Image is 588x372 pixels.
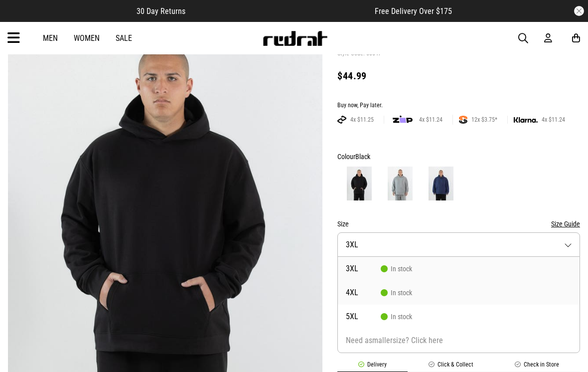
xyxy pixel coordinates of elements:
span: 5XL [346,313,381,321]
a: Need asmallersize? Click here [338,329,580,353]
div: Colour [337,151,580,163]
a: Sale [116,33,132,43]
img: AFTERPAY [337,116,346,124]
div: Size [337,218,580,230]
img: Redrat logo [262,31,328,46]
span: Black [355,153,370,161]
div: Buy now, Pay later. [337,102,580,110]
img: Grey Marle [388,167,413,200]
iframe: Customer reviews powered by Trustpilot [205,6,355,16]
span: In stock [381,265,412,273]
img: Black [347,167,372,200]
span: 4x $11.24 [538,116,569,124]
a: Men [43,33,58,43]
span: In stock [381,289,412,297]
img: Blue [429,167,453,200]
span: 30 Day Returns [137,6,185,16]
button: 3XL [337,232,580,257]
a: Women [74,33,100,43]
span: 3XL [346,240,358,249]
button: Open LiveChat chat widget [8,4,38,34]
img: KLARNA [514,117,538,123]
img: SPLITPAY [459,116,467,124]
span: 4XL [346,289,381,297]
span: 4x $11.25 [346,116,378,124]
span: 12x $3.75* [467,116,501,124]
span: smaller [369,336,393,345]
div: $44.99 [337,70,580,82]
span: 3XL [346,265,381,273]
span: In stock [381,313,412,321]
span: 4x $11.24 [415,116,446,124]
span: Free Delivery Over $175 [375,6,452,16]
button: Size Guide [551,218,580,230]
img: zip [393,115,413,125]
